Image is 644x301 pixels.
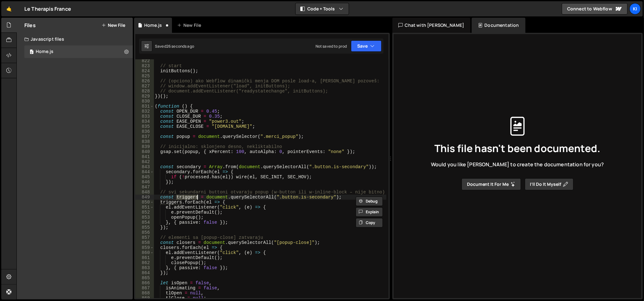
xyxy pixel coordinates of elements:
div: 868 [135,291,154,296]
div: 823 [135,63,154,68]
span: This file hasn't been documented. [434,143,600,153]
div: 856 [135,230,154,235]
div: Javascript files [17,33,133,45]
div: 26 seconds ago [166,44,194,49]
button: Document it for me [462,178,521,190]
div: 869 [135,296,154,301]
span: 0 [30,50,34,55]
div: Le Therapis France [24,5,71,13]
div: 867 [135,286,154,291]
div: 825 [135,74,154,79]
div: Not saved to prod [316,44,347,49]
div: 835 [135,124,154,129]
div: 855 [135,225,154,230]
div: 865 [135,275,154,280]
div: 831 [135,104,154,109]
div: 833 [135,114,154,119]
div: 834 [135,119,154,124]
button: Save [351,40,382,52]
a: 🤙 [1,1,17,16]
div: 846 [135,180,154,185]
div: 828 [135,89,154,94]
div: Chat with [PERSON_NAME] [392,18,471,33]
div: 838 [135,139,154,144]
div: 826 [135,79,154,84]
div: New File [177,22,204,28]
div: 840 [135,149,154,154]
div: 853 [135,215,154,220]
div: 822 [135,58,154,63]
div: Home.js [144,22,162,28]
button: New File [101,23,125,28]
button: I’ll do it myself [525,178,573,190]
div: 847 [135,185,154,190]
div: 829 [135,94,154,99]
div: 849 [135,195,154,200]
div: Saved [155,44,194,49]
button: Code + Tools [296,3,349,15]
div: 866 [135,280,154,286]
div: 17128/47245.js [24,45,133,58]
div: 857 [135,235,154,240]
div: 850 [135,200,154,205]
div: 827 [135,84,154,89]
a: Ki [629,3,641,15]
div: 851 [135,205,154,210]
div: 854 [135,220,154,225]
div: 845 [135,174,154,180]
div: 852 [135,210,154,215]
div: 841 [135,154,154,159]
div: 848 [135,190,154,195]
div: 863 [135,265,154,270]
span: Would you like [PERSON_NAME] to create the documentation for you? [431,161,604,168]
div: 837 [135,134,154,139]
div: 860 [135,250,154,255]
button: Debug [356,197,383,206]
div: 844 [135,169,154,174]
div: 842 [135,159,154,164]
h2: Files [24,22,36,29]
div: 864 [135,270,154,275]
div: 824 [135,68,154,74]
div: Home.js [36,49,53,55]
div: 832 [135,109,154,114]
button: Explain [356,207,383,217]
button: Copy [356,218,383,227]
div: Documentation [472,18,525,33]
div: 839 [135,144,154,149]
div: 862 [135,260,154,265]
div: 861 [135,255,154,260]
div: 859 [135,245,154,250]
a: Connect to Webflow [562,3,628,15]
div: 830 [135,99,154,104]
div: 836 [135,129,154,134]
div: 843 [135,164,154,169]
div: 858 [135,240,154,245]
